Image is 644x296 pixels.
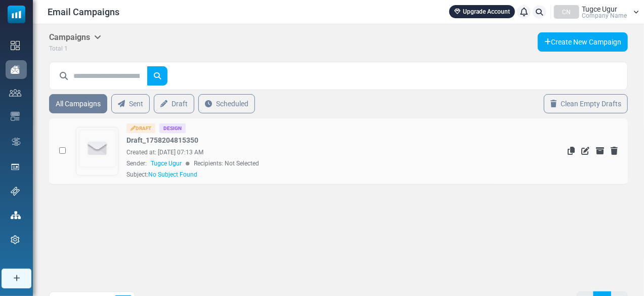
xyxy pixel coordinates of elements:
[159,123,186,133] div: Design
[554,5,639,19] a: CN Tugce Ugur Company Name
[11,136,22,148] img: workflow.svg
[48,5,119,19] span: Email Campaigns
[11,187,20,196] img: support-icon.svg
[11,65,20,74] img: campaigns-icon-active.png
[111,94,150,113] a: Sent
[11,235,20,244] img: settings-icon.svg
[544,94,628,113] a: Clean Empty Drafts
[126,170,197,179] div: Subject:
[596,147,604,155] a: Archive
[538,32,628,52] a: Create New Campaign
[126,135,198,146] a: Draft_1758204815350
[582,13,627,19] span: Company Name
[126,159,485,168] div: Sender: Recipients: Not Selected
[554,5,579,19] div: CN
[49,32,101,42] h5: Campaigns
[148,171,197,178] span: No Subject Found
[581,147,589,155] a: Edit
[49,94,107,113] a: All Campaigns
[11,41,20,50] img: dashboard-icon.svg
[11,162,20,172] img: landing_pages.svg
[568,147,575,155] a: Duplicate
[449,5,515,18] a: Upgrade Account
[154,94,194,113] a: Draft
[9,89,21,96] img: contacts-icon.svg
[64,45,68,52] span: 1
[126,148,485,157] div: Created at: [DATE] 07:13 AM
[126,123,155,133] div: Draft
[8,6,25,23] img: mailsoftly_icon_blue_white.svg
[611,147,618,155] a: Delete
[77,128,118,169] img: empty-draft-icon2.svg
[198,94,255,113] a: Scheduled
[11,112,20,121] img: email-templates-icon.svg
[151,159,182,168] span: Tugce Ugur
[582,6,617,13] span: Tugce Ugur
[49,45,63,52] span: Total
